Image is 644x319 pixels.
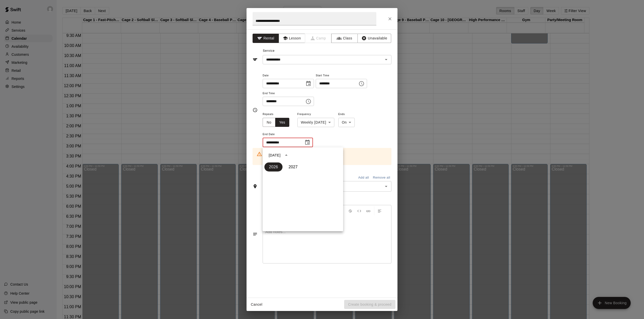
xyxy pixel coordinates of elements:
[303,79,313,89] button: Choose date, selected date is Jan 4, 2026
[355,206,364,215] button: Insert Code
[263,118,275,127] button: No
[303,96,313,107] button: Choose time, selected time is 6:00 PM
[264,163,283,172] button: 2026
[253,108,258,113] svg: Timing
[305,34,332,43] span: Camps can only be created in the Services page
[372,174,391,182] button: Remove all
[302,137,312,147] button: Choose date
[284,163,302,172] button: 2027
[263,131,313,138] span: End Date
[263,111,293,118] span: Repeats
[263,49,275,52] span: Service
[383,183,390,190] button: Open
[253,34,279,43] button: Rental
[249,300,265,309] button: Cancel
[355,174,372,182] button: Add all
[316,72,367,79] span: Start Time
[263,118,289,127] div: outlined button group
[297,111,334,118] span: Frequency
[253,184,258,189] svg: Rooms
[357,34,391,43] button: Unavailable
[263,72,314,79] span: Date
[385,14,394,23] button: Close
[375,206,384,215] button: Left Align
[338,118,355,127] div: On
[356,79,367,89] button: Choose time, selected time is 4:00 PM
[269,152,280,158] div: [DATE]
[263,90,314,97] span: End Time
[364,206,373,215] button: Insert Link
[253,57,258,62] svg: Service
[346,206,354,215] button: Format Strikethrough
[275,118,289,127] button: Yes
[383,56,390,63] button: Open
[338,111,355,118] span: Ends
[279,34,305,43] button: Lesson
[331,34,358,43] button: Class
[297,118,334,127] div: Weekly [DATE]
[282,151,291,159] button: year view is open, switch to calendar view
[253,232,258,237] svg: Notes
